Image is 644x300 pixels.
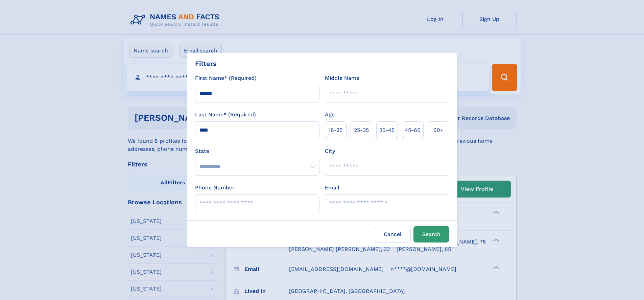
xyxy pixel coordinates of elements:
label: Cancel [375,226,411,243]
label: Email [325,184,339,192]
span: 25‑35 [354,126,369,134]
div: Filters [195,59,217,69]
label: City [325,147,335,155]
label: Last Name* (Required) [195,111,256,119]
label: Phone Number [195,184,235,192]
label: First Name* (Required) [195,74,257,82]
span: 18‑25 [329,126,342,134]
button: Search [413,226,449,243]
span: 60+ [433,126,444,134]
label: Middle Name [325,74,359,82]
span: 35‑45 [379,126,395,134]
label: State [195,147,319,155]
span: 45‑60 [405,126,421,134]
label: Age [325,111,335,119]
